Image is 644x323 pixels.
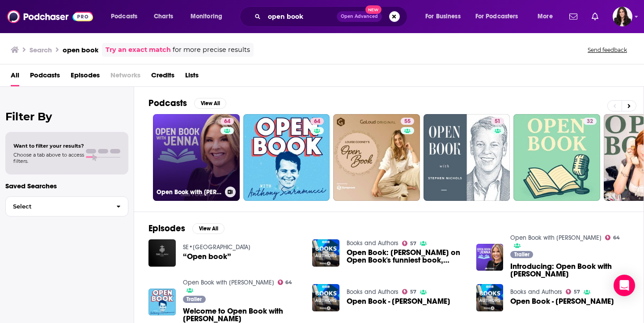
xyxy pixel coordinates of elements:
a: Lists [185,68,199,86]
a: EpisodesView All [148,223,225,234]
a: “Open book” [183,253,231,260]
a: 64 [243,114,330,201]
button: open menu [531,9,564,24]
button: open menu [105,9,149,24]
a: PodcastsView All [148,98,226,109]
h3: Open Book with [PERSON_NAME] [157,188,221,196]
a: 51 [491,118,504,125]
span: New [365,5,381,14]
span: Trailer [514,252,530,257]
h2: Filter By [5,110,128,123]
span: Podcasts [111,10,137,23]
span: Open Book: [PERSON_NAME] on Open Book's funniest book, [PERSON_NAME] on [PERSON_NAME] [347,249,466,264]
span: Introducing: Open Book with [PERSON_NAME] [510,263,629,278]
h3: Search [30,46,52,54]
div: Open Intercom Messenger [614,275,635,296]
a: 32 [513,114,600,201]
span: 51 [495,117,500,126]
button: open menu [184,9,234,24]
a: 57 [402,289,416,294]
a: Show notifications dropdown [588,9,602,24]
a: 64 [310,118,324,125]
a: Podcasts [30,68,60,86]
a: 55 [401,118,414,125]
button: View All [192,223,225,234]
a: Open Book - Diana Athill [510,297,614,305]
a: Introducing: Open Book with Jenna [510,263,629,278]
a: 51 [424,114,510,201]
span: For Business [425,10,461,23]
button: Select [5,196,128,217]
span: Monitoring [191,10,222,23]
span: 64 [613,236,620,240]
a: Open Book with Anthony Scaramucci [183,279,274,286]
a: 57 [402,241,416,246]
span: For Podcasters [475,10,518,23]
img: Podchaser - Follow, Share and Rate Podcasts [7,8,93,25]
span: Charts [154,10,173,23]
a: Open Book with Jenna [510,234,602,242]
img: “Open book” [148,239,176,267]
a: Episodes [71,68,100,86]
a: Open Book: Jo Brand on Open Book's funniest book, Roy Hattersley on Charles Dickens [347,249,466,264]
a: Welcome to Open Book with Anthony Scaramucci [183,307,302,323]
span: 32 [587,117,593,126]
a: 32 [583,118,597,125]
a: 64 [605,235,620,240]
p: Saved Searches [5,182,128,190]
button: Open AdvancedNew [337,11,382,22]
img: Open Book: Jo Brand on Open Book's funniest book, Roy Hattersley on Charles Dickens [312,239,339,267]
a: Credits [151,68,174,86]
span: 57 [410,290,416,294]
img: Open Book - Petina Gappah [312,284,339,311]
span: 64 [314,117,320,126]
a: Show notifications dropdown [566,9,581,24]
a: 57 [566,289,580,294]
button: open menu [470,9,531,24]
button: Show profile menu [613,7,632,26]
button: View All [194,98,226,109]
span: Open Advanced [341,14,378,19]
span: All [11,68,19,86]
span: Choose a tab above to access filters. [13,152,84,164]
a: Books and Authors [347,288,398,296]
img: Introducing: Open Book with Jenna [476,244,504,271]
a: Welcome to Open Book with Anthony Scaramucci [148,289,176,316]
span: 64 [285,280,292,285]
h2: Episodes [148,223,185,234]
a: 55 [333,114,420,201]
a: Open Book - Petina Gappah [347,297,450,305]
span: Want to filter your results? [13,143,84,149]
span: Logged in as RebeccaShapiro [613,7,632,26]
div: Search podcasts, credits, & more... [248,6,416,27]
a: Books and Authors [510,288,562,296]
span: 64 [224,117,230,126]
span: for more precise results [173,45,250,55]
span: More [538,10,553,23]
span: 57 [410,242,416,246]
a: Charts [148,9,178,24]
a: SE•LAH [183,243,250,251]
button: Send feedback [585,46,630,54]
img: User Profile [613,7,632,26]
span: Networks [110,68,140,86]
img: Open Book - Diana Athill [476,284,504,311]
a: Books and Authors [347,239,398,247]
a: 64 [220,118,234,125]
button: open menu [419,9,472,24]
a: Try an exact match [106,45,171,55]
a: 64 [278,280,292,285]
a: 64Open Book with [PERSON_NAME] [153,114,240,201]
h3: open book [63,46,98,54]
span: Trailer [186,297,202,302]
